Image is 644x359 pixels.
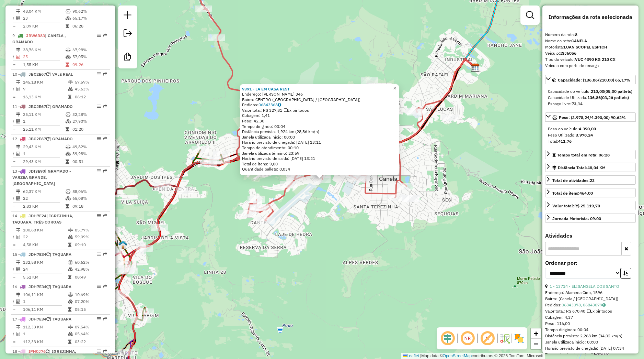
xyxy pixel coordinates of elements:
[442,115,459,121] div: Atividade não roteirizada - OSMEIA MIAN
[545,56,636,63] div: Tipo do veículo:
[548,126,596,131] span: Peso do veículo:
[552,203,600,209] div: Valor total:
[16,55,20,59] i: Total de Atividades
[97,284,101,289] em: Opções
[49,104,73,109] span: | GRAMADO
[28,316,46,322] span: JDH7E34
[97,72,101,76] em: Opções
[545,44,636,50] div: Motorista:
[545,112,636,122] a: Peso: (3.978,24/4.390,00) 90,62%
[74,306,107,313] td: 05:15
[545,63,636,69] div: Veículo com perfil de recarga
[46,349,49,353] i: Veículo já utilizado nesta sessão
[23,118,65,125] td: 1
[50,252,71,257] span: | TAQUARA
[118,240,127,249] img: Gramado
[16,293,20,297] i: Distância Total
[74,241,107,248] td: 09:10
[66,9,71,13] i: % de utilização do peso
[49,72,73,77] span: | VALE REAL
[523,8,537,22] a: Exibir filtros
[23,8,65,15] td: 48,04 KM
[548,101,633,107] div: Espaço livre:
[12,168,71,186] span: | GRAMADO - VARZEA GRANDE, [GEOGRAPHIC_DATA]
[72,203,107,210] td: 09:18
[242,166,397,172] div: Quantidade pallets: 0,034
[28,136,46,141] span: JBC2E67
[72,61,107,68] td: 09:26
[74,291,107,298] td: 10,69%
[103,104,107,108] em: Rota exportada
[74,259,107,266] td: 60,62%
[16,145,20,149] i: Distância Total
[66,16,71,20] i: % de utilização da cubagem
[548,132,633,138] div: Peso Utilizado:
[23,266,68,273] td: 24
[471,63,480,72] img: Uniserra
[28,349,46,354] span: IPH0J76
[68,260,73,264] i: % de utilização do peso
[12,104,73,109] span: 11 -
[552,165,606,171] div: Distância Total:
[558,77,630,83] span: Capacidade: (136,86/210,00) 65,17%
[548,95,633,101] div: Capacidade Utilizada:
[16,228,20,232] i: Distância Total
[23,227,68,233] td: 100,68 KM
[602,303,606,307] i: Observações
[545,201,636,210] a: Valor total:R$ 25.119,70
[68,332,73,336] i: % de utilização da cubagem
[16,300,20,304] i: Total de Atividades
[68,307,71,312] i: Tempo total em rota
[242,118,397,124] div: Peso: 42,30
[23,79,68,86] td: 145,18 KM
[403,353,419,358] a: Leaflet
[23,23,65,30] td: 2,09 KM
[72,8,107,15] td: 90,62%
[12,195,16,202] td: /
[545,327,636,333] div: Tempo dirigindo: 00:04
[12,61,16,68] td: =
[68,325,73,329] i: % de utilização do peso
[66,160,69,164] i: Tempo total em rota
[16,152,20,156] i: Total de Atividades
[23,259,68,266] td: 132,58 KM
[103,214,107,218] em: Rota exportada
[66,48,71,52] i: % de utilização do peso
[23,111,65,118] td: 25,11 KM
[545,14,636,20] h4: Informações da rota selecionada
[97,33,101,37] em: Opções
[74,338,107,345] td: 03:22
[576,132,593,138] strong: 3.978,24
[74,324,107,330] td: 07,54%
[16,16,20,20] i: Total de Atividades
[242,129,397,134] div: Distância prevista: 1,924 km (28,86 km/h)
[12,298,16,305] td: /
[23,306,68,313] td: 106,11 KM
[499,333,510,344] img: Fluxo de ruas
[552,216,601,222] div: Jornada Motorista: 09:00
[68,267,73,271] i: % de utilização da cubagem
[16,267,20,271] i: Total de Atividades
[23,274,68,281] td: 5,52 KM
[68,293,73,297] i: % de utilização do peso
[550,284,619,289] a: 1 - 13714 - ELISANGELA DOS SANTO
[361,77,378,84] div: Atividade não roteirizada - IRONI PRUCH MACEDO
[242,113,397,118] div: Cubagem: 1,41
[46,105,49,109] i: Veículo já utilizado nesta sessão
[23,298,68,305] td: 1
[591,89,604,94] strong: 210,00
[405,108,423,115] div: Atividade não roteirizada - MERCADO BOM PRECO
[620,268,631,279] button: Ordem crescente
[545,32,636,38] div: Número da rota:
[72,150,107,157] td: 39,98%
[23,338,68,345] td: 112,33 KM
[545,339,636,345] div: Janela utilizada início: 00:00
[545,214,636,223] a: Jornada Motorista: 09:00
[545,50,636,56] div: Veículo:
[97,349,101,353] em: Opções
[74,86,107,93] td: 45,63%
[242,156,397,161] div: Horário previsto de saída: [DATE] 13:21
[545,314,636,320] div: Cubagem: 4,37
[604,89,632,94] strong: (05,00 pallets)
[278,103,281,107] i: Observações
